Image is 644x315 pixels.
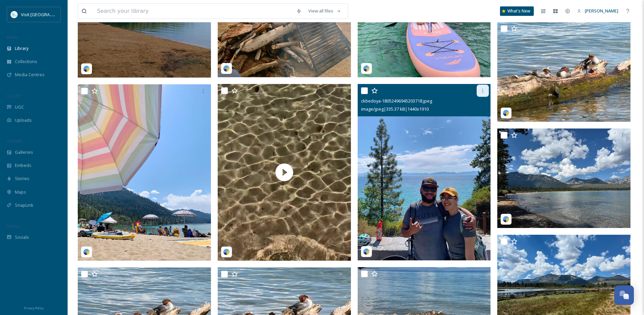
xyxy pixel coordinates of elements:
[15,234,29,240] span: Socials
[24,304,44,312] a: Privacy Policy
[83,249,90,255] img: snapsea-logo.png
[15,45,28,52] span: Library
[11,11,18,18] img: download.jpeg
[497,22,630,122] img: biggb45s-18064588634213451.jpeg
[15,202,33,208] span: SnapLink
[218,84,351,260] img: thumbnail
[15,104,24,110] span: UGC
[358,84,491,260] img: ckbedoya-18052496945203718.jpeg
[223,249,230,255] img: snapsea-logo.png
[500,6,534,16] a: What's New
[361,106,429,112] span: image/jpeg | 335.37 kB | 1440 x 1910
[574,4,622,18] a: [PERSON_NAME]
[15,162,31,169] span: Embeds
[497,128,630,228] img: biggb45s-18065690963466345.jpeg
[363,65,370,72] img: snapsea-logo.png
[305,4,344,18] a: View all files
[15,175,29,182] span: Stories
[223,65,230,72] img: snapsea-logo.png
[15,117,32,123] span: Uploads
[7,224,20,229] span: SOCIALS
[15,58,37,65] span: Collections
[78,84,211,260] img: ckbedoya-18089906605702349.jpeg
[94,4,293,19] input: Search your library
[15,71,45,78] span: Media Centres
[21,11,73,18] span: Visit [GEOGRAPHIC_DATA]
[83,65,90,72] img: snapsea-logo.png
[24,306,44,310] span: Privacy Policy
[503,110,509,116] img: snapsea-logo.png
[503,216,509,223] img: snapsea-logo.png
[363,248,370,255] img: snapsea-logo.png
[7,139,22,144] span: WIDGETS
[614,285,634,305] button: Open Chat
[15,149,33,155] span: Galleries
[7,35,19,40] span: MEDIA
[585,8,618,14] span: [PERSON_NAME]
[15,189,26,195] span: Maps
[361,98,432,104] span: ckbedoya-18052496945203718.jpeg
[7,93,21,98] span: COLLECT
